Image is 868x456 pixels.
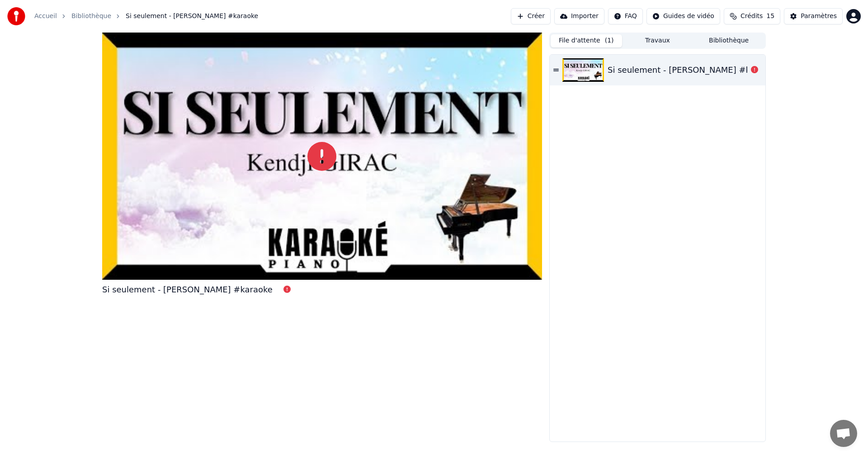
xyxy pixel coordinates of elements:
nav: breadcrumb [34,12,258,21]
div: Paramètres [801,12,837,21]
button: File d'attente [551,34,622,47]
a: Bibliothèque [71,12,111,21]
button: Guides de vidéo [646,8,720,24]
button: Paramètres [784,8,843,24]
div: Ouvrir le chat [830,420,857,447]
button: Bibliothèque [693,34,764,47]
button: FAQ [608,8,643,24]
span: 15 [766,12,774,21]
span: Crédits [741,12,763,21]
a: Accueil [34,12,57,21]
div: Si seulement - [PERSON_NAME] #karaoke [608,64,778,76]
div: Si seulement - [PERSON_NAME] #karaoke [102,283,273,296]
button: Crédits15 [724,8,780,24]
span: Si seulement - [PERSON_NAME] #karaoke [126,12,258,21]
img: youka [7,7,25,25]
span: ( 1 ) [605,36,614,45]
button: Travaux [622,34,693,47]
button: Créer [511,8,551,24]
button: Importer [554,8,604,24]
